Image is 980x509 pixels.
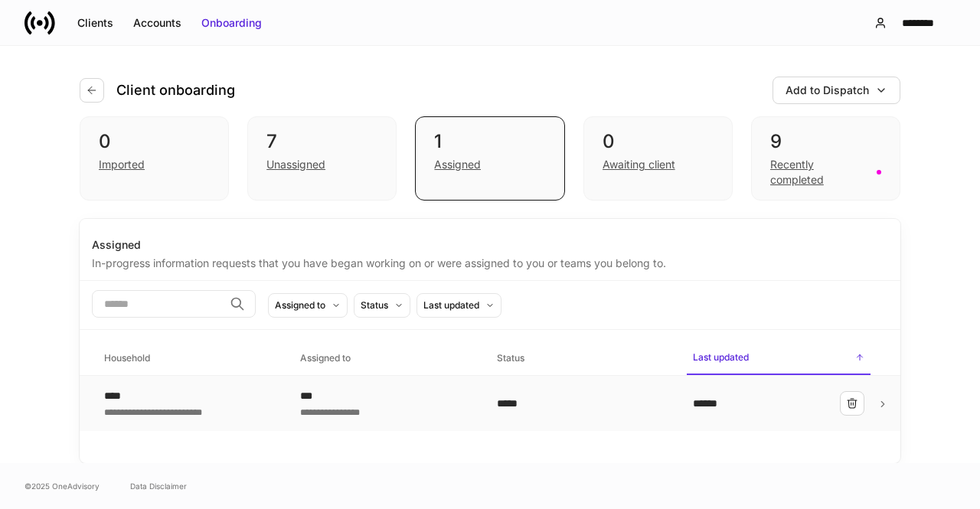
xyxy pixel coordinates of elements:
[434,157,481,172] div: Assigned
[130,480,187,492] a: Data Disclaimer
[693,350,749,364] h6: Last updated
[67,11,123,35] button: Clients
[361,298,388,312] div: Status
[268,293,348,318] button: Assigned to
[275,298,325,312] div: Assigned to
[24,480,100,492] span: © 2025 OneAdvisory
[416,293,501,318] button: Last updated
[99,157,145,172] div: Imported
[751,116,900,201] div: 9Recently completed
[266,129,377,154] div: 7
[123,11,191,35] button: Accounts
[116,81,235,100] h4: Client onboarding
[491,343,675,374] span: Status
[773,77,900,104] button: Add to Dispatch
[104,351,150,365] h6: Household
[266,157,325,172] div: Unassigned
[423,298,479,312] div: Last updated
[415,116,564,201] div: 1Assigned
[497,351,524,365] h6: Status
[687,342,871,375] span: Last updated
[201,15,262,31] div: Onboarding
[98,343,282,374] span: Household
[80,116,229,201] div: 0Imported
[92,237,888,253] div: Assigned
[77,15,113,31] div: Clients
[294,343,478,374] span: Assigned to
[133,15,181,31] div: Accounts
[300,351,351,365] h6: Assigned to
[247,116,397,201] div: 7Unassigned
[434,129,545,154] div: 1
[354,293,410,318] button: Status
[583,116,733,201] div: 0Awaiting client
[92,253,888,271] div: In-progress information requests that you have began working on or were assigned to you or teams ...
[191,11,272,35] button: Onboarding
[603,157,675,172] div: Awaiting client
[770,157,867,188] div: Recently completed
[603,129,714,154] div: 0
[786,83,869,98] div: Add to Dispatch
[770,129,881,154] div: 9
[99,129,210,154] div: 0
